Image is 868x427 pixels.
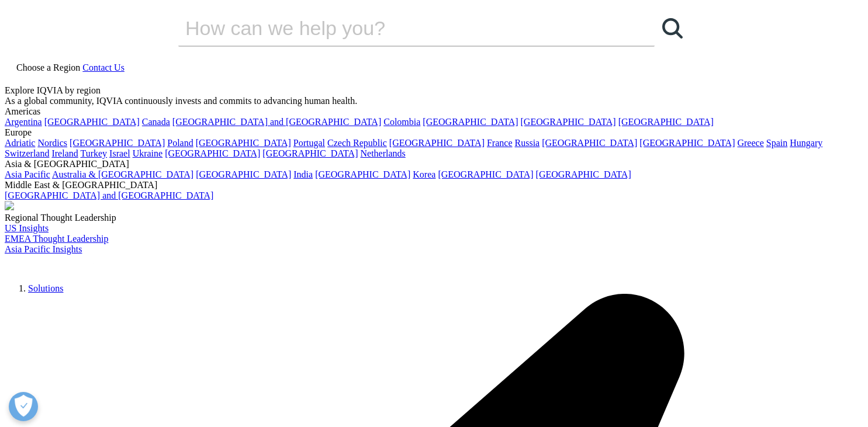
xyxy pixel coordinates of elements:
a: [GEOGRAPHIC_DATA] [521,117,616,127]
a: Czech Republic [327,138,387,148]
a: US Insights [5,223,49,233]
a: France [487,138,513,148]
div: Asia & [GEOGRAPHIC_DATA] [5,159,863,169]
a: Asia Pacific Insights [5,244,82,254]
a: [GEOGRAPHIC_DATA] [639,138,735,148]
a: [GEOGRAPHIC_DATA] [315,169,410,179]
a: Search [655,11,690,46]
a: [GEOGRAPHIC_DATA] and [GEOGRAPHIC_DATA] [172,117,381,127]
a: EMEA Thought Leadership [5,234,108,244]
a: Australia & [GEOGRAPHIC_DATA] [52,169,193,179]
div: Americas [5,106,863,117]
div: Regional Thought Leadership [5,213,863,223]
a: India [293,169,313,179]
a: Canada [142,117,170,127]
a: Ukraine [133,148,163,158]
a: [GEOGRAPHIC_DATA] [389,138,485,148]
a: Korea [413,169,435,179]
a: Spain [766,138,787,148]
div: Europe [5,127,863,138]
a: [GEOGRAPHIC_DATA] and [GEOGRAPHIC_DATA] [5,190,213,200]
a: Poland [167,138,193,148]
a: Israel [109,148,130,158]
a: Asia Pacific [5,169,50,179]
a: Turkey [80,148,107,158]
a: Portugal [293,138,325,148]
a: [GEOGRAPHIC_DATA] [438,169,533,179]
a: Netherlands [360,148,405,158]
a: [GEOGRAPHIC_DATA] [196,138,291,148]
a: [GEOGRAPHIC_DATA] [618,117,714,127]
a: [GEOGRAPHIC_DATA] [196,169,291,179]
a: [GEOGRAPHIC_DATA] [536,169,631,179]
svg: Search [662,18,683,39]
a: Solutions [28,283,63,293]
span: Choose a Region [16,63,80,72]
a: Contact Us [82,63,125,72]
a: Ireland [51,148,78,158]
a: [GEOGRAPHIC_DATA] [44,117,140,127]
a: [GEOGRAPHIC_DATA] [70,138,165,148]
a: Greece [737,138,763,148]
div: Middle East & [GEOGRAPHIC_DATA] [5,180,863,190]
a: Hungary [790,138,822,148]
a: [GEOGRAPHIC_DATA] [165,148,260,158]
button: Open Preferences [9,392,38,421]
a: [GEOGRAPHIC_DATA] [423,117,518,127]
a: [GEOGRAPHIC_DATA] [542,138,637,148]
a: Switzerland [5,148,49,158]
img: IQVIA Healthcare Information Technology and Pharma Clinical Research Company [5,255,98,272]
div: Explore IQVIA by region [5,85,863,96]
a: Colombia [383,117,420,127]
a: Nordics [37,138,67,148]
div: As a global community, IQVIA continuously invests and commits to advancing human health. [5,96,863,106]
a: Adriatic [5,138,35,148]
a: Argentina [5,117,42,127]
img: 2093_analyzing-data-using-big-screen-display-and-laptop.png [5,201,14,210]
input: Search [178,11,621,46]
a: Russia [515,138,540,148]
a: [GEOGRAPHIC_DATA] [262,148,358,158]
